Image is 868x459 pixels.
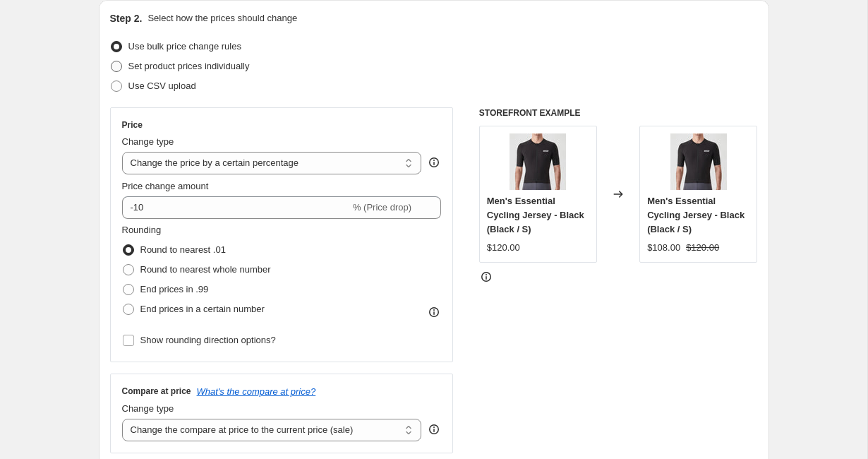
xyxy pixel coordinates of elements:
[353,202,411,213] span: % (Price drop)
[122,136,174,147] span: Change type
[140,284,209,294] span: End prices in .99
[197,386,316,397] button: What's the compare at price?
[128,41,241,52] span: Use bulk price change rules
[510,133,566,190] img: 2048-13_80x.jpg
[110,11,143,25] h2: Step 2.
[487,196,584,234] span: Men's Essential Cycling Jersey - Black (Black / S)
[122,386,191,397] h3: Compare at price
[427,422,441,436] div: help
[122,181,209,191] span: Price change amount
[122,225,162,235] span: Rounding
[140,244,226,255] span: Round to nearest .01
[147,11,297,25] p: Select how the prices should change
[479,107,758,119] h6: STOREFRONT EXAMPLE
[140,335,276,345] span: Show rounding direction options?
[670,133,727,190] img: 2048-13_80x.jpg
[686,242,719,253] span: $120.00
[427,155,441,169] div: help
[140,264,271,275] span: Round to nearest whole number
[647,242,680,253] span: $108.00
[122,119,143,131] h3: Price
[487,242,520,253] span: $120.00
[140,304,265,314] span: End prices in a certain number
[128,81,196,91] span: Use CSV upload
[647,196,745,234] span: Men's Essential Cycling Jersey - Black (Black / S)
[128,61,250,71] span: Set product prices individually
[122,403,174,414] span: Change type
[122,196,350,219] input: -15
